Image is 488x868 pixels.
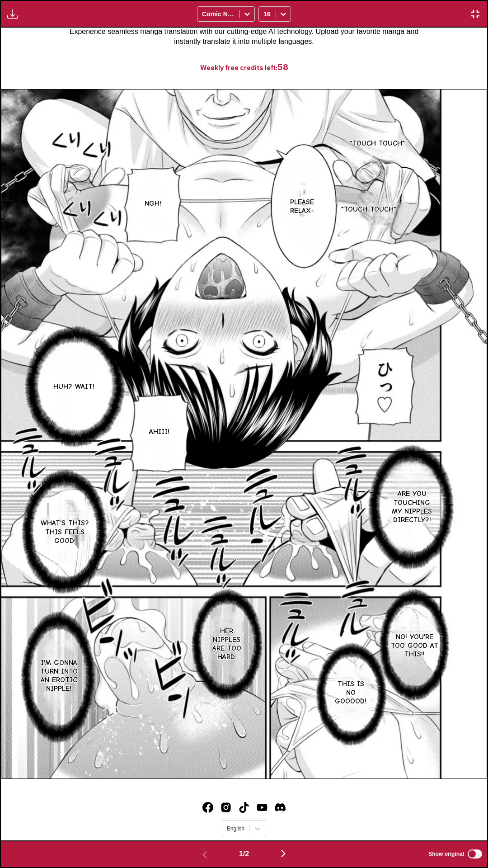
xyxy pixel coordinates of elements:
[278,848,289,859] img: Next page
[239,850,249,858] span: 1 / 2
[147,426,171,438] p: Ahiii!
[7,9,18,19] img: Download translated images
[143,198,163,210] p: Ngh!
[1,89,487,778] img: Manga Panel
[330,678,372,708] p: This is no gooood!
[281,196,323,217] p: Please relax-
[468,849,482,859] input: Show original
[52,381,96,393] p: Huh? Wait!
[199,849,210,860] img: Previous page
[388,488,436,526] p: Are you touching my nipples directly?!
[348,137,407,150] p: *touch touch*
[38,657,80,695] p: I'm gonna turn into an erotic nipple!
[428,851,464,857] span: Show original
[205,625,249,664] p: Her nipples are too hard.
[387,631,442,661] p: No! You're too good at this!!
[339,203,398,216] p: *touch touch*
[34,517,96,547] p: What's this? This feels good!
